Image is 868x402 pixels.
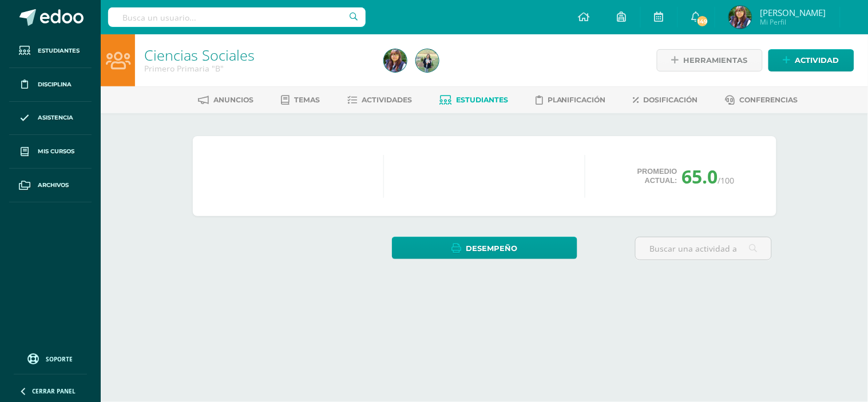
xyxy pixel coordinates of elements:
[636,237,771,260] input: Buscar una actividad aquí...
[38,181,69,190] span: Archivos
[144,47,370,63] h1: Ciencias Sociales
[439,91,508,109] a: Estudiantes
[392,237,577,259] a: Desempeño
[548,95,606,104] span: Planificación
[740,95,798,104] span: Conferencias
[416,49,439,72] img: 8cc08a1ddbd8fc3ff39d803d9af12710.png
[38,80,72,89] span: Disciplina
[726,91,798,109] a: Conferencias
[213,95,253,104] span: Anuncios
[9,34,92,68] a: Estudiantes
[637,167,677,185] span: Promedio actual:
[795,50,839,71] span: Actividad
[684,50,748,71] span: Herramientas
[729,6,752,29] img: d02f7b5d7dd3d7b9e4d2ee7bbdbba8a0.png
[760,7,826,18] span: [PERSON_NAME]
[768,49,854,71] a: Actividad
[682,164,718,189] span: 65.0
[38,113,73,122] span: Asistencia
[718,175,735,186] span: /100
[38,147,74,156] span: Mis cursos
[362,95,412,104] span: Actividades
[657,49,763,71] a: Herramientas
[696,15,709,27] span: 149
[38,46,80,55] span: Estudiantes
[9,68,92,102] a: Disciplina
[144,45,255,65] a: Ciencias Sociales
[32,387,76,395] span: Cerrar panel
[536,91,606,109] a: Planificación
[198,91,253,109] a: Anuncios
[281,91,320,109] a: Temas
[384,49,407,72] img: d02f7b5d7dd3d7b9e4d2ee7bbdbba8a0.png
[9,102,92,136] a: Asistencia
[760,17,826,27] span: Mi Perfil
[9,135,92,169] a: Mis cursos
[108,7,366,27] input: Busca un usuario...
[466,238,517,259] span: Desempeño
[456,95,508,104] span: Estudiantes
[46,355,73,363] span: Soporte
[644,95,698,104] span: Dosificación
[14,351,87,366] a: Soporte
[294,95,320,104] span: Temas
[633,91,698,109] a: Dosificación
[347,91,412,109] a: Actividades
[144,63,370,74] div: Primero Primaria 'B'
[9,169,92,202] a: Archivos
